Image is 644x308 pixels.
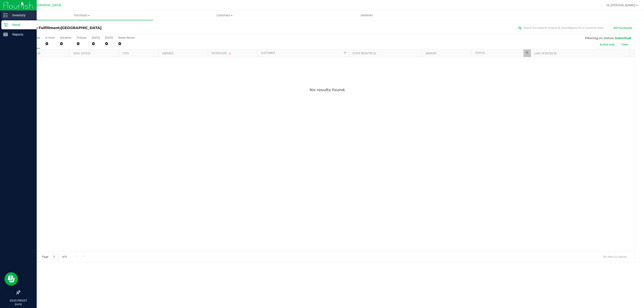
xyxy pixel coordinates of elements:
[3,23,8,27] inline-svg: Retail
[60,41,71,46] div: 0
[426,52,437,55] a: Amount
[534,52,557,55] a: Last Updated By
[4,272,18,286] iframe: Resource center
[341,49,349,57] a: Filter
[615,36,631,40] span: Submitted
[11,11,153,20] a: Purchases
[618,41,631,48] button: Clear
[585,36,614,40] span: Filtering on status:
[517,25,606,31] input: Search Purchase ID, Original ID, State Registry ID or Customer Name...
[261,51,275,55] a: Customer
[105,36,113,39] div: [DATE]
[2,303,35,306] p: [DATE]
[475,51,485,55] a: Status
[153,11,296,20] a: Customers
[606,3,636,7] span: Hi, [PERSON_NAME]!
[38,253,70,260] span: Page of 0
[61,26,102,30] span: [GEOGRAPHIC_DATA]
[105,41,113,46] div: 0
[523,49,531,57] a: Filter
[77,41,87,46] div: 0
[2,299,35,303] p: 03:02 PM EDT
[45,36,55,39] div: In Store
[162,52,174,55] a: Ordered
[610,24,635,32] button: All Purchases
[118,36,135,39] div: Needs Review
[60,36,71,39] div: Deliveries
[355,13,379,17] span: Deliveries
[118,41,135,46] div: 0
[92,36,100,39] div: [DATE]
[20,26,225,30] h3: Purchase Fulfillment:
[92,41,100,46] div: 0
[30,3,61,7] span: [GEOGRAPHIC_DATA]
[20,87,635,92] div: No results found.
[11,13,153,17] span: Purchases
[8,13,35,18] p: Inventory
[352,52,376,55] a: State Registry ID
[8,32,35,37] p: Reports
[3,13,8,17] inline-svg: Inventory
[3,32,8,37] inline-svg: Reports
[296,11,438,20] a: Deliveries
[212,52,232,55] a: Scheduled
[600,253,630,260] span: No items to display
[597,41,618,48] button: Active only
[77,36,87,39] div: PickUps
[8,22,35,27] p: Retail
[153,13,295,17] span: Customers
[73,52,90,55] a: Sync Status
[123,52,129,55] a: Type
[45,41,55,46] div: 0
